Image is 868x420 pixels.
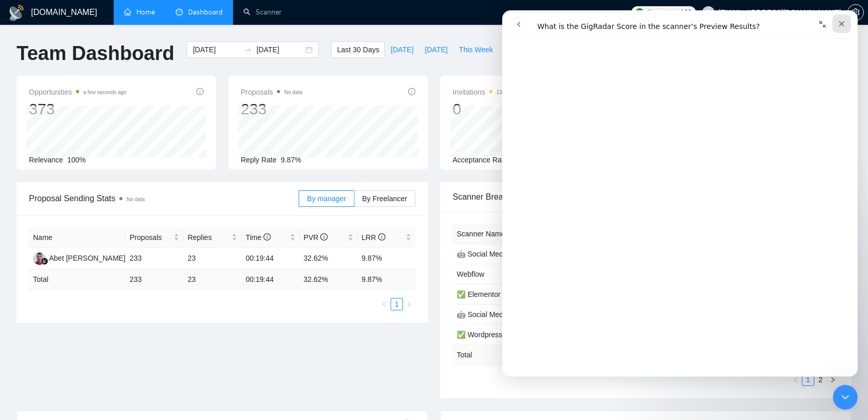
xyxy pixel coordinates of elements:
[8,5,25,21] img: logo
[827,373,839,386] li: Next Page
[378,233,385,241] span: info-circle
[307,194,346,203] span: By manager
[29,228,126,248] th: Name
[183,248,241,269] td: 23
[453,344,541,365] td: Total
[244,46,252,54] span: swap-right
[391,298,402,310] a: 1
[17,41,174,66] h1: Team Dashboard
[425,44,447,55] span: [DATE]
[281,156,301,164] span: 9.87%
[457,270,484,278] a: Webflow
[29,269,126,290] td: Total
[830,377,836,383] span: right
[241,269,299,290] td: 00:19:44
[358,269,415,290] td: 9.87 %
[378,298,391,310] li: Previous Page
[636,8,644,17] img: upwork-logo.png
[457,250,621,258] a: 🤖 Social Media Manager - [GEOGRAPHIC_DATA]
[300,248,358,269] td: 32.62%
[241,99,302,119] div: 233
[29,86,127,98] span: Opportunities
[497,89,532,95] time: 13 minutes ago
[802,374,814,385] a: 1
[419,41,453,58] button: [DATE]
[29,156,63,164] span: Relevance
[499,41,544,58] button: Last Week
[680,7,691,18] span: 169
[127,197,145,202] span: No data
[67,156,86,164] span: 100%
[457,230,505,238] span: Scanner Name
[381,301,388,307] span: left
[833,385,858,410] iframe: Intercom live chat
[196,88,204,95] span: info-circle
[391,298,403,310] li: 1
[789,373,802,386] li: Previous Page
[193,44,240,55] input: Start date
[459,44,493,55] span: This Week
[29,99,127,119] div: 373
[284,89,302,95] span: No data
[457,290,501,298] a: ✅ Elementor
[337,44,379,55] span: Last 30 Days
[457,310,621,319] a: 🤖 Social Media Manager - [GEOGRAPHIC_DATA]
[241,86,302,98] span: Proposals
[256,44,303,55] input: End date
[847,8,864,17] a: setting
[827,373,839,386] button: right
[385,41,419,58] button: [DATE]
[403,298,415,310] button: right
[188,8,223,17] span: Dashboard
[304,233,328,242] span: PVR
[457,331,519,339] a: ✅ Wordpress - US
[378,298,391,310] button: left
[124,8,155,17] a: homeHome
[320,233,328,241] span: info-circle
[453,190,839,203] span: Scanner Breakdown
[244,46,252,54] span: to
[183,269,241,290] td: 23
[362,233,385,242] span: LRR
[453,99,532,119] div: 0
[241,156,276,164] span: Reply Rate
[83,89,126,95] time: a few seconds ago
[362,194,407,203] span: By Freelancer
[408,88,415,95] span: info-circle
[705,9,712,16] span: user
[403,298,415,310] li: Next Page
[33,253,126,262] a: AMAbet [PERSON_NAME]
[263,233,271,241] span: info-circle
[176,8,183,16] span: dashboard
[358,248,415,269] td: 9.87%
[793,377,799,383] span: left
[130,232,172,243] span: Proposals
[245,233,270,242] span: Time
[188,232,229,243] span: Replies
[453,86,532,98] span: Invitations
[814,373,827,386] li: 2
[126,248,183,269] td: 233
[815,374,826,385] a: 2
[391,44,413,55] span: [DATE]
[453,41,499,58] button: This Week
[243,8,282,17] a: searchScanner
[453,156,508,164] span: Acceptance Rate
[802,373,814,386] li: 1
[847,4,864,21] button: setting
[647,7,678,18] span: Connects:
[33,252,46,265] img: AM
[241,248,299,269] td: 00:19:44
[41,258,48,265] img: gigradar-bm.png
[502,10,858,377] iframe: Intercom live chat
[29,192,299,205] span: Proposal Sending Stats
[331,41,385,58] button: Last 30 Days
[183,228,241,248] th: Replies
[49,252,126,264] div: Abet [PERSON_NAME]
[406,301,412,307] span: right
[789,373,802,386] button: left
